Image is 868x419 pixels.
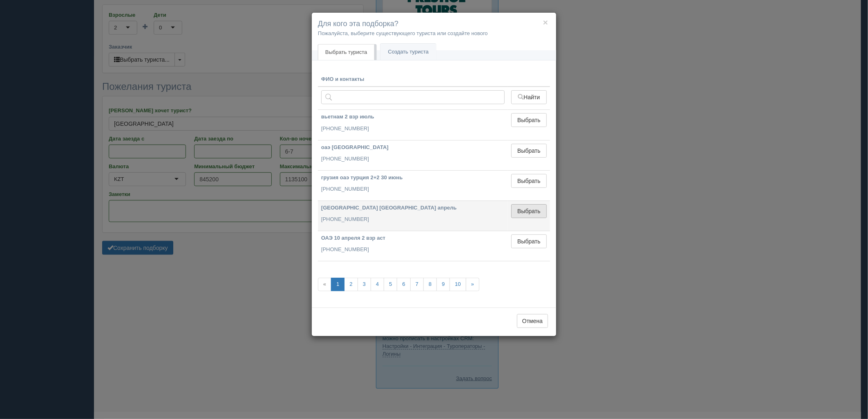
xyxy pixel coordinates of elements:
[358,278,371,291] a: 3
[318,44,374,60] a: Выбрать туриста
[423,278,437,291] a: 8
[321,114,374,120] b: вьетнам 2 взр июль
[410,278,424,291] a: 7
[384,278,397,291] a: 5
[321,205,457,211] b: [GEOGRAPHIC_DATA] [GEOGRAPHIC_DATA] апрель
[466,278,479,291] a: »
[511,90,547,104] button: Найти
[543,18,548,27] button: ×
[511,144,547,158] button: Выбрать
[318,72,508,87] th: ФИО и контакты
[436,278,450,291] a: 9
[371,278,384,291] a: 4
[321,155,505,163] p: [PHONE_NUMBER]
[517,314,548,328] button: Отмена
[321,144,389,150] b: оаэ [GEOGRAPHIC_DATA]
[450,278,466,291] a: 10
[344,278,358,291] a: 2
[321,216,505,223] p: [PHONE_NUMBER]
[321,185,505,193] p: [PHONE_NUMBER]
[511,234,547,248] button: Выбрать
[397,278,410,291] a: 6
[321,246,505,254] p: [PHONE_NUMBER]
[318,278,331,291] span: «
[321,235,385,241] b: ОАЭ 10 апреля 2 взр аст
[318,29,550,37] p: Пожалуйста, выберите существующего туриста или создайте нового
[511,204,547,218] button: Выбрать
[331,278,345,291] a: 1
[380,44,436,60] a: Создать туриста
[511,174,547,188] button: Выбрать
[321,174,403,181] b: грузия оаэ турция 2+2 30 июнь
[321,125,505,133] p: [PHONE_NUMBER]
[511,113,547,127] button: Выбрать
[321,90,505,104] input: Поиск по ФИО, паспорту или контактам
[318,19,550,29] h4: Для кого эта подборка?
